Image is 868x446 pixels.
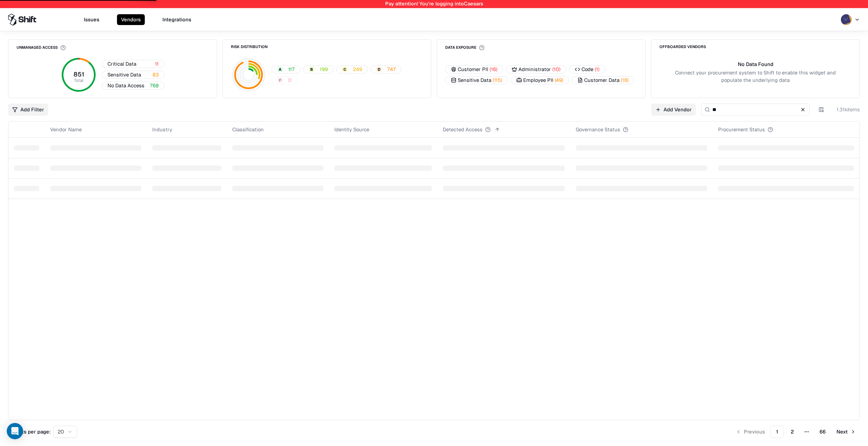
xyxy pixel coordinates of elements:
[387,66,396,73] span: 747
[718,126,765,133] div: Procurement Status
[493,76,502,84] span: ( 115 )
[371,65,401,73] button: D747
[107,60,136,67] span: Critical Data
[732,426,860,438] nav: pagination
[50,126,82,133] div: Vendor Name
[506,65,566,73] button: Administrator(10)
[155,60,159,67] span: 11
[150,82,159,89] span: 768
[102,82,164,90] button: No Data Access768
[102,60,164,68] button: Critical Data11
[288,66,295,73] span: 117
[445,45,485,50] div: Data Exposure
[376,67,382,72] div: D
[73,70,84,78] tspan: 851
[490,66,497,73] span: ( 16 )
[80,14,103,25] button: Issues
[445,76,508,84] button: Sensitive Data(115)
[595,66,599,73] span: ( 1 )
[8,104,48,116] button: Add Filter
[770,426,784,438] button: 1
[17,45,66,50] div: Unmanaged Access
[102,71,164,79] button: Sensitive Data83
[445,65,503,73] button: Customer PII(16)
[158,14,195,25] button: Integrations
[232,126,264,133] div: Classification
[833,106,860,113] div: 1.31k items
[334,126,369,133] div: Identity Source
[576,126,620,133] div: Governance Status
[107,71,141,78] span: Sensitive Data
[569,65,605,73] button: Code(1)
[272,65,300,73] button: A117
[832,426,860,438] button: Next
[511,76,569,84] button: Employee PII(49)
[353,66,362,73] span: 249
[659,45,706,49] div: Offboarded Vendors
[153,71,159,78] span: 83
[572,76,634,84] button: Customer Data(16)
[621,76,629,84] span: ( 16 )
[277,67,283,72] div: A
[814,426,831,438] button: 66
[785,426,799,438] button: 2
[738,61,773,68] div: No Data Found
[443,126,482,133] div: Detected Access
[673,69,838,83] div: Connect your procurement system to Shift to enable this widget and populate the underlying data
[231,45,268,49] div: Risk Distribution
[8,428,51,435] p: Results per page:
[107,82,144,89] span: No Data Access
[320,66,328,73] span: 199
[152,126,172,133] div: Industry
[303,65,334,73] button: B199
[651,104,696,116] a: Add Vendor
[342,67,348,72] div: C
[555,76,563,84] span: ( 49 )
[336,65,368,73] button: C249
[309,67,314,72] div: B
[7,423,23,439] div: Open Intercom Messenger
[117,14,145,25] button: Vendors
[552,66,560,73] span: ( 10 )
[74,77,83,83] tspan: Total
